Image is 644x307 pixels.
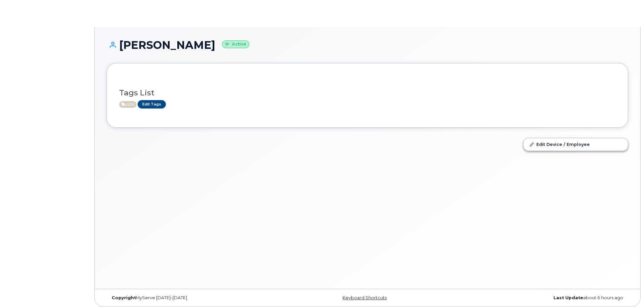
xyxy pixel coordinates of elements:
div: about 6 hours ago [454,295,628,301]
strong: Last Update [553,295,583,300]
h3: Tags List [119,89,616,97]
strong: Copyright [112,295,136,300]
a: Edit Tags [138,100,166,109]
small: Active [222,40,249,48]
a: Keyboard Shortcuts [343,295,387,300]
a: Edit Device / Employee [524,138,628,150]
h1: [PERSON_NAME] [107,39,628,51]
div: MyServe [DATE]–[DATE] [107,295,281,301]
span: Active [119,101,137,108]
